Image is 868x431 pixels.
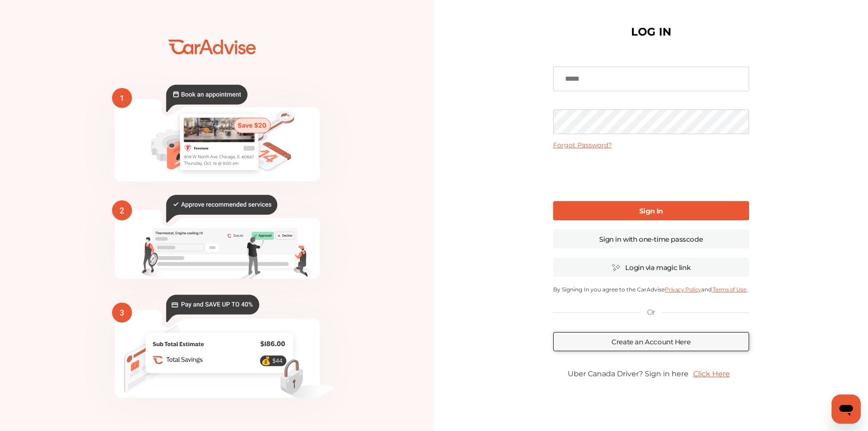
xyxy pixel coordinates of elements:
[553,141,612,149] a: Forgot Password?
[261,356,271,366] text: 💰
[553,286,749,293] p: By Signing In you agree to the CarAdvise and .
[568,369,688,378] span: Uber Canada Driver? Sign in here
[611,263,621,272] img: magic_icon.32c66aac.svg
[832,395,861,424] iframe: Button to launch messaging window
[688,365,734,383] a: Click Here
[553,332,749,351] a: Create an Account Here
[553,229,749,249] a: Sign in with one-time passcode
[553,201,749,220] a: Sign In
[647,307,655,317] p: Or
[639,207,663,215] b: Sign In
[712,286,747,293] a: Terms of Use
[631,27,671,36] h1: LOG IN
[665,286,701,293] a: Privacy Policy
[553,258,749,277] a: Login via magic link
[582,156,720,192] iframe: reCAPTCHA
